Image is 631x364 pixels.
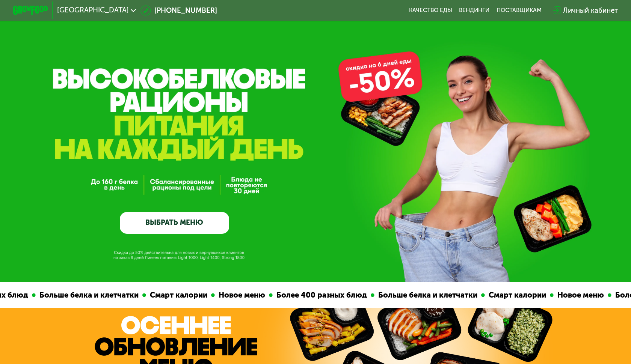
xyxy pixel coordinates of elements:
[35,289,142,301] div: Больше белка и клетчатки
[145,289,210,301] div: Смарт калории
[497,7,542,14] div: поставщикам
[214,289,268,301] div: Новое меню
[57,7,129,14] span: [GEOGRAPHIC_DATA]
[563,5,618,16] div: Личный кабинет
[553,289,607,301] div: Новое меню
[374,289,480,301] div: Больше белка и клетчатки
[409,7,452,14] a: Качество еды
[272,289,370,301] div: Более 400 разных блюд
[120,212,229,234] a: ВЫБРАТЬ МЕНЮ
[484,289,549,301] div: Смарт калории
[140,5,217,16] a: [PHONE_NUMBER]
[459,7,489,14] a: Вендинги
